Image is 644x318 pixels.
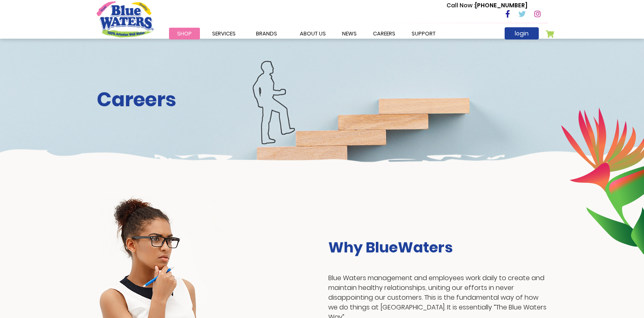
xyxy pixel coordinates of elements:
span: Brands [256,30,277,37]
a: login [505,27,539,39]
a: support [403,28,444,39]
a: News [334,28,365,39]
h3: Why BlueWaters [328,239,548,256]
img: career-intro-leaves.png [561,107,644,254]
a: about us [292,28,334,39]
span: Services [212,30,236,37]
span: Call Now : [447,1,475,9]
a: careers [365,28,403,39]
span: Shop [177,30,192,37]
a: store logo [97,1,154,37]
p: [PHONE_NUMBER] [447,1,527,10]
h2: Careers [97,88,548,112]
